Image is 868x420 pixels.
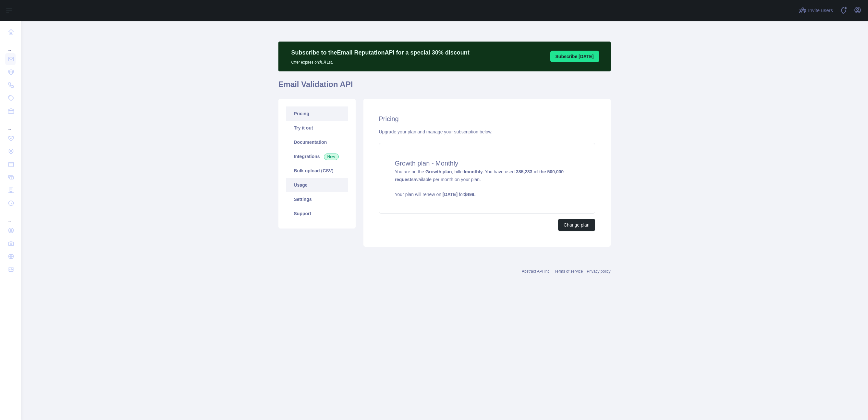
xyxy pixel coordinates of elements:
[286,149,348,164] a: Integrations New
[5,118,16,131] div: ...
[324,154,339,160] span: New
[425,169,452,174] strong: Growth plan
[587,269,610,274] a: Privacy policy
[808,7,833,14] span: Invite users
[286,135,348,149] a: Documentation
[286,121,348,135] a: Try it out
[286,164,348,178] a: Bulk upload (CSV)
[379,129,595,135] div: Upgrade your plan and manage your subscription below.
[395,159,579,168] h4: Growth plan - Monthly
[286,178,348,192] a: Usage
[395,191,579,198] p: Your plan will renew on for
[291,57,470,65] p: Offer expires on 九月 1st.
[555,269,583,274] a: Terms of service
[278,79,611,95] h1: Email Validation API
[465,169,483,174] strong: monthly.
[5,210,16,223] div: ...
[464,192,476,197] strong: $ 499 .
[522,269,551,274] a: Abstract API Inc.
[286,192,348,206] a: Settings
[395,169,579,198] span: You are on the , billed You have used available per month on your plan.
[558,219,595,231] button: Change plan
[5,39,16,52] div: ...
[291,48,470,57] p: Subscribe to the Email Reputation API for a special 30 % discount
[443,192,458,197] strong: [DATE]
[286,106,348,121] a: Pricing
[379,114,595,123] h2: Pricing
[798,5,834,16] button: Invite users
[286,206,348,221] a: Support
[550,51,599,62] button: Subscribe [DATE]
